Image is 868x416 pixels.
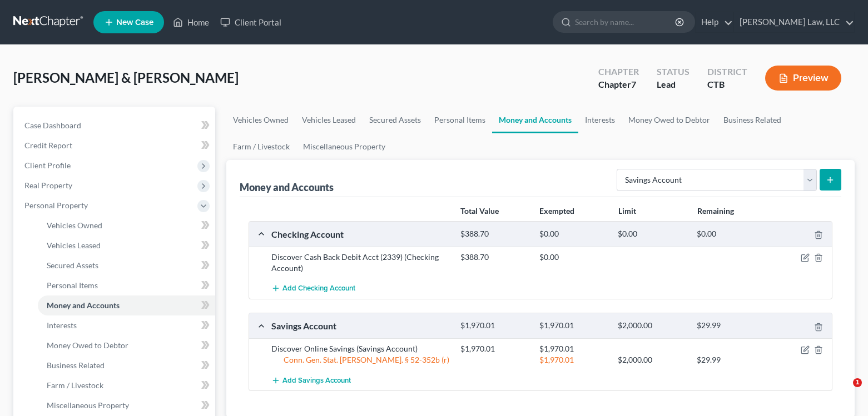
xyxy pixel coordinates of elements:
[765,66,841,91] button: Preview
[13,69,239,86] span: [PERSON_NAME] & [PERSON_NAME]
[622,107,717,133] a: Money Owed to Debtor
[575,12,677,32] input: Search by name...
[691,354,770,365] div: $29.99
[24,121,81,130] span: Case Dashboard
[455,252,534,263] div: $388.70
[116,18,153,27] span: New Case
[47,300,120,310] span: Money and Accounts
[24,181,72,190] span: Real Property
[618,206,636,215] strong: Limit
[717,107,788,133] a: Business Related
[24,161,71,170] span: Client Profile
[47,280,98,290] span: Personal Items
[691,229,770,239] div: $0.00
[363,107,428,133] a: Secured Assets
[24,201,88,210] span: Personal Property
[38,235,215,255] a: Vehicles Leased
[266,320,455,332] div: Savings Account
[16,136,215,156] a: Credit Report
[38,315,215,335] a: Interests
[47,340,128,350] span: Money Owed to Debtor
[612,354,691,365] div: $2,000.00
[534,343,613,354] div: $1,970.01
[539,206,574,215] strong: Exempted
[266,228,455,240] div: Checking Account
[455,320,534,331] div: $1,970.01
[282,284,355,293] span: Add Checking Account
[167,12,215,32] a: Home
[734,12,854,32] a: [PERSON_NAME] Law, LLC
[696,12,733,32] a: Help
[226,107,295,133] a: Vehicles Owned
[657,66,690,78] div: Status
[47,260,98,270] span: Secured Assets
[534,252,613,263] div: $0.00
[657,78,690,91] div: Lead
[295,107,363,133] a: Vehicles Leased
[534,229,613,239] div: $0.00
[38,395,215,415] a: Miscellaneous Property
[830,378,857,405] iframe: Intercom live chat
[47,360,105,370] span: Business Related
[266,343,455,354] div: Discover Online Savings (Savings Account)
[707,66,747,78] div: District
[612,320,691,331] div: $2,000.00
[455,343,534,354] div: $1,970.01
[38,255,215,275] a: Secured Assets
[47,380,103,390] span: Farm / Livestock
[578,107,622,133] a: Interests
[707,78,747,91] div: CTB
[47,320,77,330] span: Interests
[691,320,770,331] div: $29.99
[16,116,215,136] a: Case Dashboard
[47,240,101,250] span: Vehicles Leased
[271,278,355,299] button: Add Checking Account
[853,378,862,387] span: 1
[240,181,334,194] div: Money and Accounts
[38,355,215,375] a: Business Related
[697,206,734,215] strong: Remaining
[47,220,102,230] span: Vehicles Owned
[598,78,639,91] div: Chapter
[492,107,578,133] a: Money and Accounts
[215,12,287,32] a: Client Portal
[271,370,351,390] button: Add Savings Account
[534,354,613,365] div: $1,970.01
[38,335,215,355] a: Money Owed to Debtor
[428,107,492,133] a: Personal Items
[266,252,455,274] div: Discover Cash Back Debit Acct (2339) (Checking Account)
[47,400,129,410] span: Miscellaneous Property
[266,354,455,365] div: Conn. Gen. Stat. [PERSON_NAME]. § 52-352b (r)
[282,376,351,385] span: Add Savings Account
[24,141,72,150] span: Credit Report
[455,229,534,239] div: $388.70
[226,133,296,160] a: Farm / Livestock
[612,229,691,239] div: $0.00
[534,320,613,331] div: $1,970.01
[631,79,636,89] span: 7
[460,206,499,215] strong: Total Value
[598,66,639,78] div: Chapter
[38,295,215,315] a: Money and Accounts
[38,215,215,235] a: Vehicles Owned
[38,375,215,395] a: Farm / Livestock
[38,275,215,295] a: Personal Items
[296,133,392,160] a: Miscellaneous Property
